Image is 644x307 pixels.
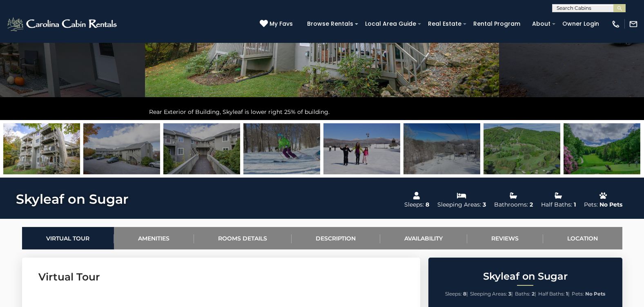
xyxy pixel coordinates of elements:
[430,271,620,282] h2: Skyleaf on Sugar
[6,16,119,32] img: White-1-2.png
[424,18,466,30] a: Real Estate
[629,20,638,29] img: mail-regular-white.png
[270,20,293,28] span: My Favs
[611,20,620,29] img: phone-regular-white.png
[323,123,400,174] img: 163271304
[572,291,584,297] span: Pets:
[114,227,194,249] a: Amenities
[564,123,640,174] img: 163271308
[515,289,536,299] li: |
[508,291,511,297] strong: 3
[470,289,513,299] li: |
[469,18,524,30] a: Rental Program
[145,104,499,120] div: Rear Exterior of Building, Skyleaf is lower right 25% of building.
[83,123,160,174] img: 163271301
[558,18,603,30] a: Owner Login
[515,291,530,297] span: Baths:
[163,123,240,174] img: 163271302
[22,227,114,249] a: Virtual Tour
[361,18,420,30] a: Local Area Guide
[532,291,535,297] strong: 2
[467,227,543,249] a: Reviews
[194,227,292,249] a: Rooms Details
[585,291,605,297] strong: No Pets
[38,270,404,284] h3: Virtual Tour
[380,227,467,249] a: Availability
[303,18,357,30] a: Browse Rentals
[566,291,568,297] strong: 1
[292,227,380,249] a: Description
[463,291,466,297] strong: 8
[3,123,80,174] img: 163271300
[538,289,570,299] li: |
[484,123,560,174] img: 163271306
[445,289,468,299] li: |
[470,291,507,297] span: Sleeping Areas:
[260,20,295,29] a: My Favs
[543,227,622,249] a: Location
[528,18,555,30] a: About
[243,123,320,174] img: 163271303
[403,123,480,174] img: 163271305
[538,291,565,297] span: Half Baths:
[445,291,462,297] span: Sleeps:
